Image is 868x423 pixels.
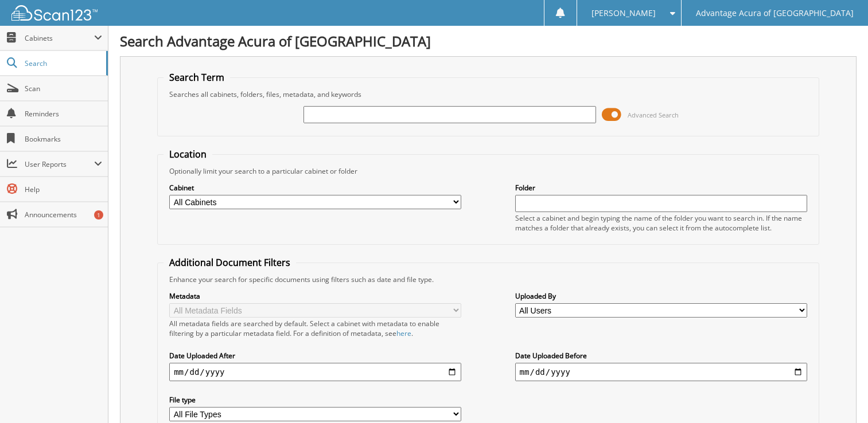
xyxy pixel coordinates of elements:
img: scan123-logo-white.svg [11,5,98,21]
div: Searches all cabinets, folders, files, metadata, and keywords [164,89,813,99]
span: Reminders [25,109,102,119]
label: Uploaded By [515,291,807,301]
span: Advantage Acura of [GEOGRAPHIC_DATA] [696,10,854,17]
label: Cabinet [169,183,461,193]
span: Help [25,185,102,194]
div: Select a cabinet and begin typing the name of the folder you want to search in. If the name match... [515,213,807,233]
span: Advanced Search [628,111,679,119]
label: Date Uploaded Before [515,351,807,361]
span: Cabinets [25,33,94,43]
h1: Search Advantage Acura of [GEOGRAPHIC_DATA] [120,32,857,50]
div: 1 [94,210,103,220]
label: Folder [515,183,807,193]
iframe: Chat Widget [811,368,868,423]
span: Announcements [25,210,102,220]
label: Date Uploaded After [169,351,461,361]
div: Enhance your search for specific documents using filters such as date and file type. [164,275,813,284]
span: Search [25,58,100,68]
legend: Additional Document Filters [164,256,296,269]
label: Metadata [169,291,461,301]
input: start [169,363,461,381]
span: Bookmarks [25,134,102,144]
span: Scan [25,84,102,93]
div: All metadata fields are searched by default. Select a cabinet with metadata to enable filtering b... [169,319,461,338]
span: [PERSON_NAME] [591,10,656,17]
label: File type [169,395,461,405]
a: here [396,328,411,338]
span: User Reports [25,159,94,169]
legend: Location [164,148,212,160]
legend: Search Term [164,71,230,84]
div: Optionally limit your search to a particular cabinet or folder [164,166,813,176]
input: end [515,363,807,381]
